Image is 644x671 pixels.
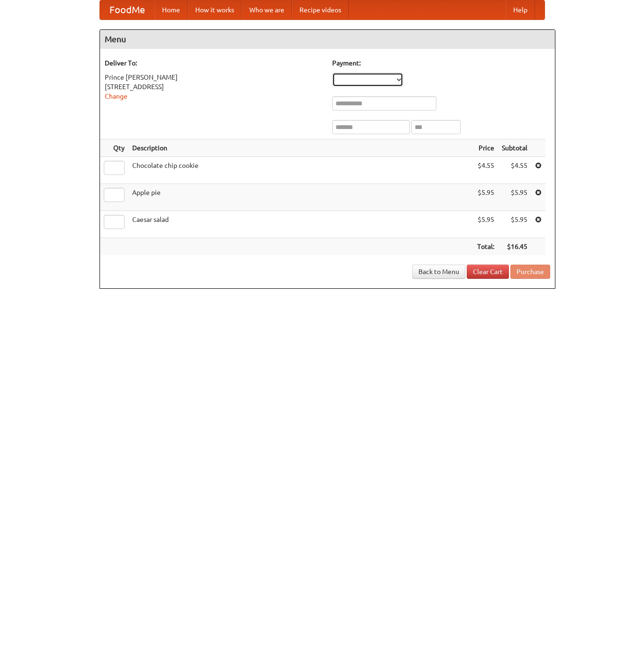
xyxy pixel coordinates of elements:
a: How it works [188,0,242,19]
td: $5.95 [498,211,531,238]
a: FoodMe [100,0,154,19]
a: Who we are [242,0,292,19]
td: $5.95 [473,211,498,238]
h5: Payment: [332,58,550,68]
th: Price [473,139,498,157]
div: Prince [PERSON_NAME] [105,73,323,82]
th: Total: [473,238,498,256]
th: Qty [100,139,128,157]
td: $4.55 [473,157,498,184]
a: Help [506,0,535,19]
h5: Deliver To: [105,58,323,68]
td: Chocolate chip cookie [128,157,473,184]
div: [STREET_ADDRESS] [105,82,323,92]
td: $5.95 [498,184,531,211]
td: Caesar salad [128,211,473,238]
td: Apple pie [128,184,473,211]
button: Purchase [510,265,550,279]
a: Home [154,0,188,19]
a: Back to Menu [412,265,465,279]
th: $16.45 [498,238,531,256]
a: Change [105,92,127,100]
a: Clear Cart [467,265,509,279]
th: Subtotal [498,139,531,157]
td: $4.55 [498,157,531,184]
a: Recipe videos [292,0,349,19]
th: Description [128,139,473,157]
h4: Menu [100,30,555,49]
td: $5.95 [473,184,498,211]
